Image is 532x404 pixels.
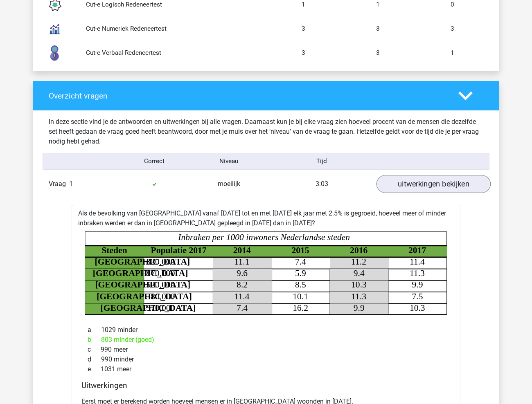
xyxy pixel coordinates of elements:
[237,303,248,313] tspan: 7.4
[80,48,266,58] div: Cut-e Verbaal Redeneertest
[146,280,175,290] tspan: 520,000
[44,43,65,63] img: verbal_reasoning.256450f55bce.svg
[351,257,366,267] tspan: 11.2
[412,292,423,301] tspan: 7.5
[81,381,451,390] h4: Uitwerkingen
[101,303,196,313] tspan: [GEOGRAPHIC_DATA]
[234,292,249,301] tspan: 11.4
[81,325,451,335] div: 1029 minder
[350,245,367,255] tspan: 2016
[415,48,489,58] div: 1
[291,245,309,255] tspan: 2015
[295,268,306,278] tspan: 5.9
[295,280,306,290] tspan: 8.5
[178,232,350,242] tspan: Inbraken per 1000 inwoners Nederlandse steden
[44,19,65,39] img: numerical_reasoning.c2aee8c4b37e.svg
[146,257,175,267] tspan: 820,000
[81,345,451,355] div: 990 meer
[237,268,248,278] tspan: 9.6
[88,364,101,374] span: e
[43,117,489,146] div: In deze sectie vind je de antwoorden en uitwerkingen bij alle vragen. Daarnaast kun je bij elke v...
[117,157,192,166] div: Correct
[81,355,451,364] div: 990 minder
[351,292,366,301] tspan: 11.3
[376,175,491,193] a: uitwerkingen bekijken
[415,24,489,34] div: 3
[340,48,415,58] div: 3
[295,257,306,267] tspan: 7.4
[80,24,266,34] div: Cut-e Numeriek Redeneertest
[49,91,446,101] h4: Overzicht vragen
[412,280,423,290] tspan: 9.9
[88,355,101,364] span: d
[266,48,340,58] div: 3
[410,303,425,313] tspan: 10.3
[95,280,190,290] tspan: [GEOGRAPHIC_DATA]
[146,268,175,278] tspan: 870,000
[88,335,101,345] span: b
[354,303,365,313] tspan: 9.9
[146,292,175,301] tspan: 380,000
[95,257,190,267] tspan: [GEOGRAPHIC_DATA]
[293,292,308,301] tspan: 10.1
[233,245,251,255] tspan: 2014
[151,245,207,255] tspan: Populatie 2017
[97,292,192,301] tspan: [GEOGRAPHIC_DATA]
[49,179,69,189] span: Vraag
[218,180,240,188] span: moeilijk
[354,268,365,278] tspan: 9.4
[88,345,101,355] span: c
[351,280,367,290] tspan: 10.3
[81,364,451,374] div: 1031 meer
[266,24,340,34] div: 3
[237,280,248,290] tspan: 8.2
[410,257,425,267] tspan: 11.4
[234,257,249,267] tspan: 11.1
[101,245,127,255] tspan: Steden
[266,157,378,166] div: Tijd
[316,180,328,188] span: 3:03
[340,24,415,34] div: 3
[293,303,308,313] tspan: 16.2
[69,180,73,188] span: 1
[408,245,426,255] tspan: 2017
[192,157,266,166] div: Niveau
[81,335,451,345] div: 803 minder (goed)
[88,325,101,335] span: a
[93,268,188,278] tspan: [GEOGRAPHIC_DATA]
[410,268,425,278] tspan: 11.3
[146,303,175,313] tspan: 370,000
